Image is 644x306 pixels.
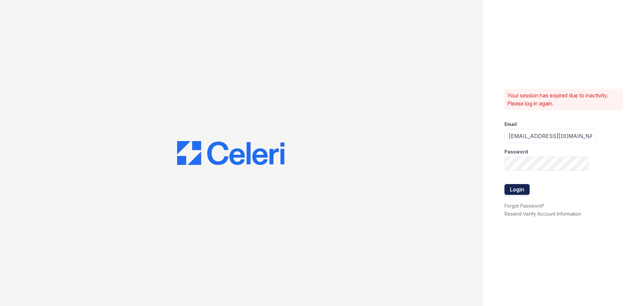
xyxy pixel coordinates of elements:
[504,148,528,155] label: Password
[504,203,544,209] a: Forgot Password?
[504,184,530,195] button: Login
[507,91,620,107] p: Your session has expired due to inactivity. Please log in again.
[504,211,581,217] a: Resend Verify Account Information
[177,141,284,165] img: CE_Logo_Blue-a8612792a0a2168367f1c8372b55b34899dd931a85d93a1a3d3e32e68fde9ad4.png
[504,121,517,128] label: Email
